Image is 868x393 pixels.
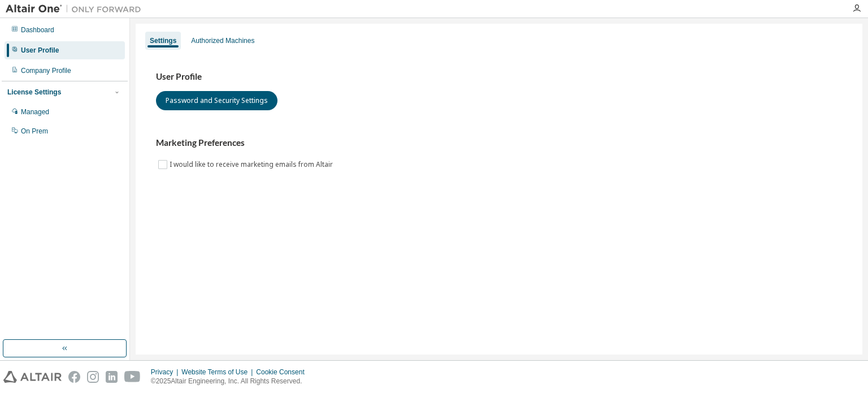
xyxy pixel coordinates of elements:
[124,371,141,383] img: youtube.svg
[151,377,311,386] p: © 2025 Altair Engineering, Inc. All Rights Reserved.
[68,371,80,383] img: facebook.svg
[256,368,311,377] div: Cookie Consent
[21,46,59,55] div: User Profile
[21,66,71,75] div: Company Profile
[150,36,176,45] div: Settings
[151,368,181,377] div: Privacy
[6,3,147,15] img: Altair One
[156,91,277,110] button: Password and Security Settings
[170,158,335,171] label: I would like to receive marketing emails from Altair
[191,36,254,45] div: Authorized Machines
[181,368,256,377] div: Website Terms of Use
[21,127,48,136] div: On Prem
[21,25,54,34] div: Dashboard
[156,71,842,83] h3: User Profile
[3,371,62,383] img: altair_logo.svg
[7,88,61,97] div: License Settings
[87,371,99,383] img: instagram.svg
[21,107,49,116] div: Managed
[106,371,118,383] img: linkedin.svg
[156,137,842,149] h3: Marketing Preferences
